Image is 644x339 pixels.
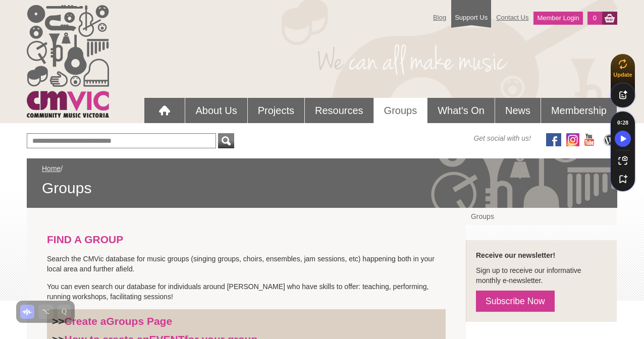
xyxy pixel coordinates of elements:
[47,234,123,245] strong: FIND A GROUP
[428,9,451,26] a: Blog
[106,315,172,327] strong: Groups Page
[47,254,446,274] p: Search the CMVic database for music groups (singing groups, choirs, ensembles, jam sessions, etc)...
[185,98,247,123] a: About Us
[495,98,541,123] a: News
[476,251,555,259] strong: Receive our newsletter!
[533,12,582,25] a: Member Login
[476,291,555,312] a: Subscribe Now
[27,5,109,118] img: cmvic_logo.png
[305,98,373,123] a: Resources
[52,315,441,328] h3: >>
[566,133,579,146] img: icon-instagram.png
[65,315,173,327] a: Create aGroups Page
[541,98,617,123] a: Membership
[476,265,607,286] p: Sign up to receive our informative monthly e-newsletter.
[491,9,533,26] a: Contact Us
[47,281,446,302] p: You can even search our database for individuals around [PERSON_NAME] who have skills to offer: t...
[587,12,602,25] a: 0
[466,208,617,225] a: Groups
[473,133,531,143] span: Get social with us!
[427,98,495,123] a: What's On
[374,98,427,123] a: Groups
[42,163,602,198] div: /
[248,98,304,123] a: Projects
[42,179,602,198] span: Groups
[602,133,617,146] img: CMVic Blog
[42,164,61,173] a: Home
